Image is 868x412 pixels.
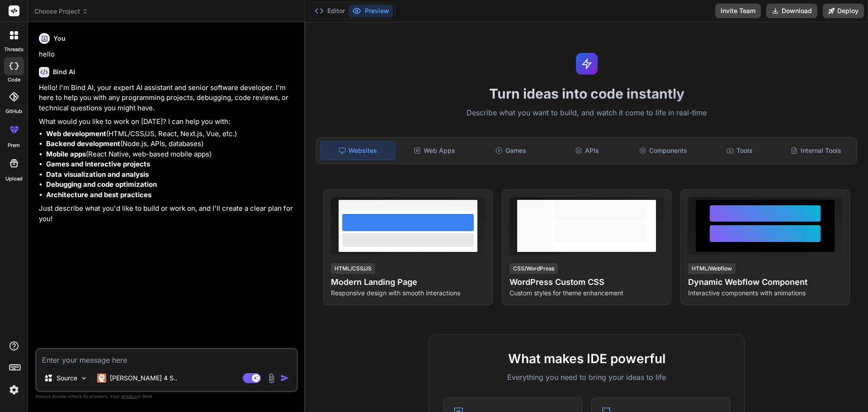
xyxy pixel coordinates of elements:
div: HTML/Webflow [688,263,736,274]
img: attachment [266,373,277,384]
li: (React Native, web-based mobile apps) [46,149,296,160]
p: Interactive components with animations [688,289,842,298]
img: settings [6,382,22,398]
li: (HTML/CSS/JS, React, Next.js, Vue, etc.) [46,129,296,139]
span: privacy [121,393,137,399]
span: Choose Project [34,7,88,16]
button: Editor [311,5,349,17]
h6: Bind AI [53,67,75,76]
div: HTML/CSS/JS [331,263,375,274]
h2: What makes IDE powerful [443,349,730,368]
h4: WordPress Custom CSS [509,276,664,289]
label: code [8,76,20,84]
p: Describe what you want to build, and watch it come to life in real-time [311,107,863,119]
strong: Web development [46,129,106,138]
p: Just describe what you'd like to build or work on, and I'll create a clear plan for you! [39,204,296,224]
button: Invite Team [715,4,761,18]
button: Deploy [823,4,864,18]
strong: Architecture and best practices [46,190,151,199]
img: icon [280,374,289,383]
label: threads [4,46,24,53]
strong: Backend development [46,139,120,148]
p: What would you like to work on [DATE]? I can help you with: [39,117,296,127]
button: Download [766,4,817,18]
button: Preview [349,5,393,17]
div: Internal Tools [778,141,853,160]
p: Everything you need to bring your ideas to life [443,372,730,383]
label: Upload [5,175,23,183]
div: Tools [703,141,777,160]
h1: Turn ideas into code instantly [311,85,863,102]
strong: Mobile apps [46,150,86,158]
div: Websites [320,141,396,160]
li: (Node.js, APIs, databases) [46,139,296,149]
div: Games [474,141,548,160]
img: Claude 4 Sonnet [97,374,106,383]
strong: Games and interactive projects [46,160,150,168]
h4: Dynamic Webflow Component [688,276,842,289]
h4: Modern Landing Page [331,276,485,289]
p: Source [57,374,77,383]
strong: Debugging and code optimization [46,180,157,189]
p: Hello! I'm Bind AI, your expert AI assistant and senior software developer. I'm here to help you ... [39,83,296,114]
p: hello [39,49,296,60]
label: GitHub [5,108,22,115]
div: Components [626,141,701,160]
div: CSS/WordPress [509,263,558,274]
p: Responsive design with smooth interactions [331,289,485,298]
p: Always double-check its answers. Your in Bind [35,392,298,401]
h6: You [53,34,66,43]
div: Web Apps [397,141,472,160]
strong: Data visualization and analysis [46,170,149,179]
label: prem [8,142,20,149]
p: [PERSON_NAME] 4 S.. [110,374,177,383]
p: Custom styles for theme enhancement [509,289,664,298]
img: Pick Models [80,374,88,382]
div: APIs [550,141,624,160]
